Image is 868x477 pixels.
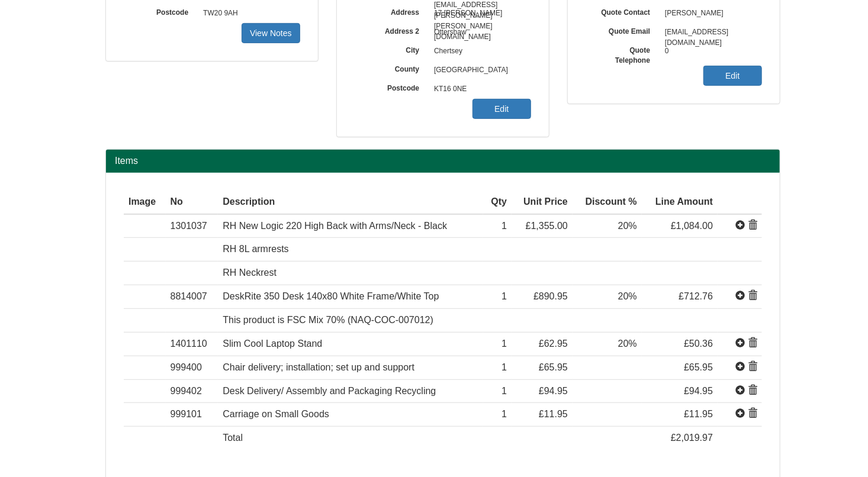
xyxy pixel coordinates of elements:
span: 17 [PERSON_NAME] [428,4,531,23]
label: Postcode [355,80,428,94]
span: Desk Delivery/ Assembly and Packaging Recycling [223,386,436,396]
span: 1 [501,386,507,396]
span: £94.95 [539,386,568,396]
th: Qty [483,191,512,214]
th: Image [124,191,166,214]
h2: Items [115,156,771,166]
span: This product is FSC Mix 70% (NAQ-COC-007012) [223,315,433,325]
span: [EMAIL_ADDRESS][DOMAIN_NAME] [659,23,762,42]
span: DeskRite 350 Desk 140x80 White Frame/White Top [223,291,439,301]
span: Chertsey [428,42,531,61]
th: Discount % [573,191,642,214]
label: Quote Telephone [586,42,659,66]
span: 1 [501,221,507,231]
span: £1,084.00 [671,221,713,231]
td: 999400 [166,356,218,379]
span: 20% [618,339,637,349]
span: £50.36 [684,339,713,349]
span: Slim Cool Laptop Stand [223,339,322,349]
td: 999101 [166,403,218,427]
span: 20% [618,221,637,231]
span: TW20 9AH [197,4,300,23]
span: [GEOGRAPHIC_DATA] [428,61,531,80]
span: [PERSON_NAME] [659,4,762,23]
label: Address [355,4,428,18]
label: Postcode [124,4,197,18]
span: £11.95 [684,409,713,419]
span: Carriage on Small Goods [223,409,329,419]
td: 999402 [166,379,218,403]
span: 0 [659,42,762,61]
span: KT16 0NE [428,80,531,99]
span: £94.95 [684,386,713,396]
span: £1,355.00 [526,221,568,231]
span: Chair delivery; installation; set up and support [223,362,414,372]
span: £890.95 [533,291,568,301]
td: Total [218,427,483,450]
label: Quote Contact [586,4,659,18]
span: 1 [501,409,507,419]
td: 1401110 [166,332,218,356]
span: £712.76 [679,291,713,301]
th: Unit Price [512,191,573,214]
span: 1 [501,291,507,301]
span: RH 8L armrests [223,244,288,254]
span: £11.95 [539,409,568,419]
span: RH Neckrest [223,267,277,278]
label: Quote Email [586,23,659,37]
td: 1301037 [166,214,218,238]
a: Edit [703,66,762,86]
td: 8814007 [166,285,218,309]
span: £65.95 [539,362,568,372]
label: County [355,61,428,75]
th: Description [218,191,483,214]
a: Edit [472,99,531,119]
label: City [355,42,428,56]
a: View Notes [242,23,300,43]
span: RH New Logic 220 High Back with Arms/Neck - Black [223,221,447,231]
span: 1 [501,362,507,372]
th: Line Amount [642,191,718,214]
span: Ottershaw [428,23,531,42]
span: 1 [501,339,507,349]
span: £62.95 [539,339,568,349]
span: £2,019.97 [671,433,713,443]
span: 20% [618,291,637,301]
label: Address 2 [355,23,428,37]
span: £65.95 [684,362,713,372]
th: No [166,191,218,214]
